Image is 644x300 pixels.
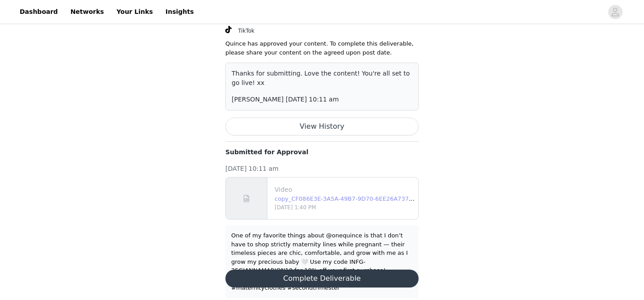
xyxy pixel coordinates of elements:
p: Thanks for submitting. Love the content! You're all set to go live! xx [232,69,412,88]
p: [DATE] 10:11 am [225,164,419,173]
p: Video [275,185,415,194]
div: avatar [611,5,619,19]
p: [DATE] 1:40 PM [275,203,415,211]
div: One of my favorite things about @onequince is that I don’t have to shop strictly maternity lines ... [231,231,413,292]
p: Submitted for Approval [225,148,419,157]
a: Dashboard [14,2,63,22]
button: View History [225,118,419,135]
span: TikTok [238,28,254,34]
a: Networks [65,2,109,22]
a: Insights [160,2,199,22]
a: Your Links [111,2,158,22]
button: Complete Deliverable [225,270,419,287]
p: [PERSON_NAME] [DATE] 10:11 am [232,95,412,104]
a: copy_CF086E3E-3A5A-49B7-9D70-6EE26A737A81.MOV [275,195,436,202]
